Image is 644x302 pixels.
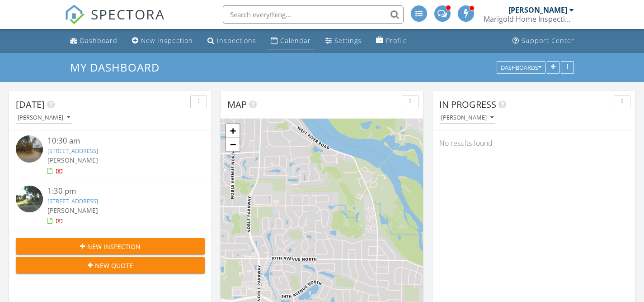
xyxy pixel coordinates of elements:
[16,98,45,110] span: [DATE]
[508,5,567,14] div: [PERSON_NAME]
[267,33,315,49] a: Calendar
[280,36,311,45] div: Calendar
[128,33,197,49] a: New Inspection
[47,197,98,205] a: [STREET_ADDRESS]
[217,36,256,45] div: Inspections
[16,135,43,163] img: streetview
[334,36,362,45] div: Settings
[226,124,240,138] a: Zoom in
[141,36,193,45] div: New Inspection
[223,5,404,24] input: Search everything...
[80,36,118,45] div: Dashboard
[441,115,494,121] div: [PERSON_NAME]
[322,33,365,49] a: Settings
[204,33,260,49] a: Inspections
[18,115,70,121] div: [PERSON_NAME]
[16,186,43,213] img: streetview
[47,206,98,215] span: [PERSON_NAME]
[386,36,407,45] div: Profile
[65,12,165,31] a: SPECTORA
[509,33,578,49] a: Support Center
[70,60,167,75] a: My Dashboard
[87,242,141,251] span: New Inspection
[16,112,72,124] button: [PERSON_NAME]
[432,131,635,155] div: No results found
[91,5,165,24] span: SPECTORA
[47,186,189,197] div: 1:30 pm
[47,147,98,155] a: [STREET_ADDRESS]
[227,98,247,110] span: Map
[16,186,205,226] a: 1:30 pm [STREET_ADDRESS] [PERSON_NAME]
[95,261,133,270] span: New Quote
[47,156,98,164] span: [PERSON_NAME]
[497,61,545,74] button: Dashboards
[439,98,496,110] span: In Progress
[226,138,240,151] a: Zoom out
[16,257,205,273] button: New Quote
[439,112,495,124] button: [PERSON_NAME]
[16,238,205,254] button: New Inspection
[47,135,189,147] div: 10:30 am
[484,14,574,24] div: Marigold Home Inspections
[522,36,574,45] div: Support Center
[16,135,205,176] a: 10:30 am [STREET_ADDRESS] [PERSON_NAME]
[372,33,411,49] a: Profile
[501,64,541,71] div: Dashboards
[66,33,121,49] a: Dashboard
[65,5,85,24] img: The Best Home Inspection Software - Spectora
